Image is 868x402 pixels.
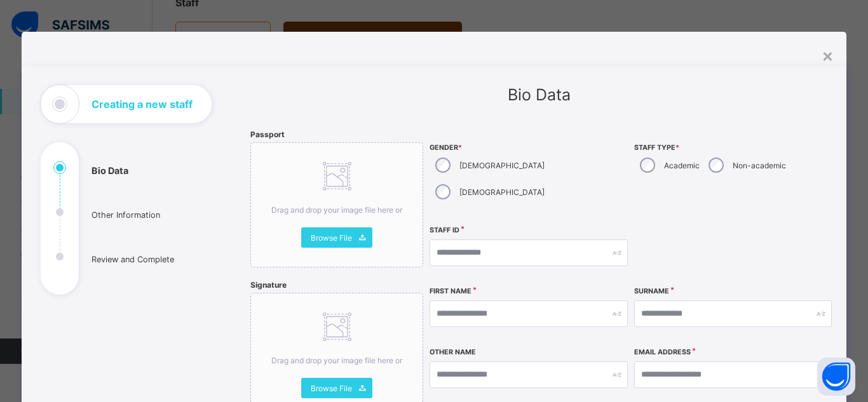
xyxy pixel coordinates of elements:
span: Staff Type [634,144,832,152]
label: Non-academic [733,161,786,170]
span: Bio Data [508,85,571,104]
button: Open asap [817,358,855,396]
span: Drag and drop your image file here or [271,356,402,365]
div: × [822,44,834,66]
label: Email Address [634,348,691,356]
div: Drag and drop your image file here orBrowse File [250,142,423,267]
label: First Name [430,287,471,295]
span: Drag and drop your image file here or [271,205,402,215]
span: Browse File [311,233,352,243]
span: Gender [430,144,627,152]
label: Academic [664,161,700,170]
label: Other Name [430,348,476,356]
span: Signature [250,280,287,290]
span: Browse File [311,384,352,393]
label: Staff ID [430,226,459,234]
span: Passport [250,130,285,139]
label: Surname [634,287,669,295]
h1: Creating a new staff [92,99,193,109]
label: [DEMOGRAPHIC_DATA] [459,161,545,170]
label: [DEMOGRAPHIC_DATA] [459,187,545,197]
